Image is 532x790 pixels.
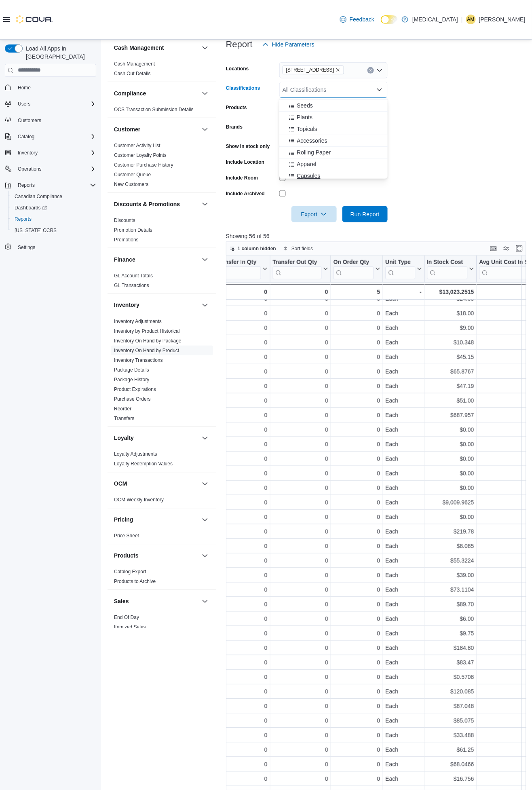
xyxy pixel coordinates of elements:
[15,180,96,190] span: Reports
[114,579,156,585] a: Products to Archive
[386,258,422,279] button: Unit Type
[386,410,422,420] div: Each
[114,434,134,442] h3: Loyalty
[114,376,149,383] span: Package History
[16,15,53,23] img: Cova
[200,125,210,134] button: Customer
[226,65,249,72] label: Locations
[114,200,180,208] h3: Discounts & Promotions
[283,65,344,74] span: 3039 Granville Street
[114,357,163,363] a: Inventory Transactions
[5,78,96,274] nav: Complex example
[114,152,167,158] span: Customer Loyalty Points
[18,244,35,251] span: Settings
[238,245,276,252] span: 1 column hidden
[334,439,380,449] div: 0
[15,99,34,109] button: Users
[279,100,388,112] button: Seeds
[114,625,146,630] a: Itemized Sales
[226,175,258,181] label: Include Room
[15,132,96,142] span: Catalog
[334,338,380,347] div: 0
[200,199,210,209] button: Discounts & Promotions
[15,205,47,211] span: Dashboards
[297,113,312,121] span: Plants
[334,396,380,406] div: 0
[217,425,268,435] div: 0
[11,192,65,201] a: Canadian Compliance
[272,396,328,406] div: 0
[18,84,31,91] span: Home
[217,308,268,318] div: 0
[114,396,151,402] a: Purchase Orders
[114,162,173,168] span: Customer Purchase History
[114,367,149,373] span: Package Details
[272,410,328,420] div: 0
[11,214,35,224] a: Reports
[114,552,139,560] h3: Products
[286,66,334,74] span: [STREET_ADDRESS]
[381,15,398,24] input: Dark Mode
[114,227,152,233] a: Promotion Details
[217,352,268,362] div: 0
[272,258,321,266] div: Transfer Out Qty
[114,106,194,113] span: OCS Transaction Submission Details
[217,323,268,333] div: 0
[200,597,210,606] button: Sales
[2,114,99,126] button: Customers
[114,256,135,264] h3: Finance
[114,347,179,354] span: Inventory On Hand by Product
[386,367,422,376] div: Each
[15,193,62,200] span: Canadian Compliance
[291,206,337,222] button: Export
[114,357,163,363] span: Inventory Transactions
[297,172,320,180] span: Capsules
[342,206,388,222] button: Run Report
[114,125,140,133] h3: Customer
[217,454,268,464] div: 0
[15,82,96,93] span: Home
[515,244,524,253] button: Enter fullscreen
[200,433,210,443] button: Loyalty
[296,206,332,222] span: Export
[114,406,131,412] a: Reorder
[200,479,210,489] button: OCM
[226,124,243,130] label: Brands
[427,439,474,449] div: $0.00
[259,36,318,53] button: Hide Parameters
[2,241,99,253] button: Settings
[226,159,264,165] label: Include Location
[114,434,198,442] button: Loyalty
[217,396,268,406] div: 0
[427,294,474,304] div: $24.00
[114,273,153,279] a: GL Account Totals
[114,615,139,621] a: End Of Day
[18,101,30,107] span: Users
[108,215,216,248] div: Discounts & Promotions
[336,68,340,72] button: Remove 3039 Granville Street from selection in this group
[479,15,526,24] p: [PERSON_NAME]
[367,67,374,74] button: Clear input
[272,338,328,347] div: 0
[8,191,99,202] button: Canadian Compliance
[114,451,157,458] span: Loyalty Adjustments
[200,300,210,310] button: Inventory
[15,164,45,174] button: Operations
[2,131,99,142] button: Catalog
[114,162,173,168] a: Customer Purchase History
[114,338,182,344] a: Inventory On Hand by Package
[272,287,328,297] div: 0
[15,243,38,252] a: Settings
[376,87,383,93] button: Close list of options
[272,425,328,435] div: 0
[386,308,422,318] div: Each
[272,40,315,49] span: Hide Parameters
[461,15,463,24] p: |
[114,171,151,178] span: Customer Queue
[217,258,261,279] div: Transfer In Qty
[272,308,328,318] div: 0
[15,164,96,174] span: Operations
[114,415,134,422] span: Transfers
[350,210,380,218] span: Run Report
[350,15,374,23] span: Feedback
